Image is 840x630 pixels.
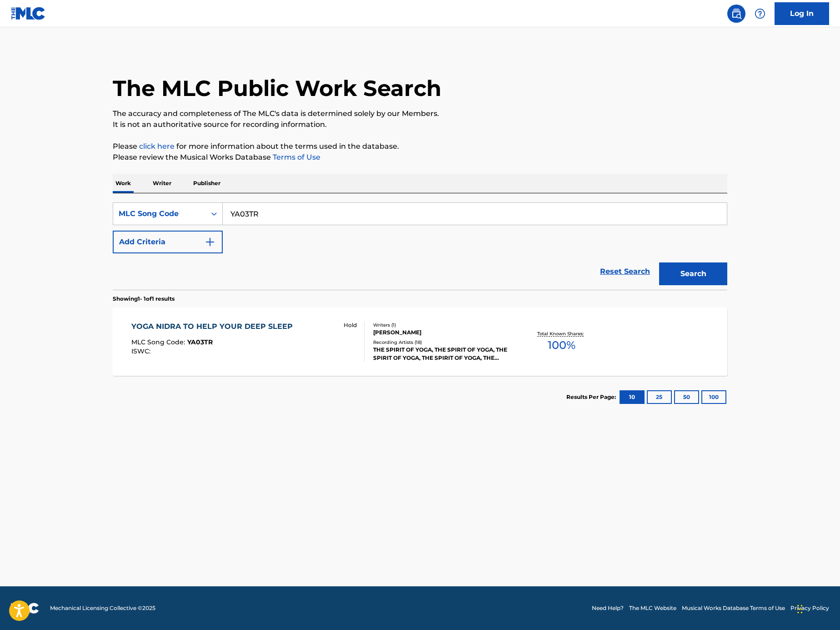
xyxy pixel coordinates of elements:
[701,390,726,404] button: 100
[595,262,655,282] a: Reset Search
[548,337,575,353] span: 100 %
[620,390,645,404] button: 10
[373,322,510,328] div: Writers ( 1 )
[674,390,699,404] button: 50
[537,330,586,337] p: Total Known Shares:
[205,237,215,247] img: 9d2ae6d4665cec9f34b9.svg
[50,604,155,612] span: Mechanical Licensing Collective © 2025
[11,603,39,614] img: logo
[113,307,727,376] a: YOGA NIDRA TO HELP YOUR DEEP SLEEPMLC Song Code:YA03TRISWC: HoldWriters (1)[PERSON_NAME]Recording...
[113,202,727,290] form: Search Form
[190,174,223,193] p: Publisher
[373,339,510,346] div: Recording Artists ( 18 )
[682,604,785,612] a: Musical Works Database Terms of Use
[113,108,727,119] p: The accuracy and completeness of The MLC's data is determined solely by our Members.
[131,338,187,346] span: MLC Song Code :
[150,174,174,193] p: Writer
[731,8,742,19] img: search
[647,390,672,404] button: 25
[113,174,134,193] p: Work
[629,604,676,612] a: The MLC Website
[797,595,803,623] div: Drag
[113,141,727,152] p: Please for more information about the terms used in the database.
[344,321,357,329] p: Hold
[751,5,769,23] div: Help
[775,2,829,25] a: Log In
[271,153,320,161] a: Terms of Use
[113,75,441,102] h1: The MLC Public Work Search
[113,152,727,163] p: Please review the Musical Works Database
[131,347,153,355] span: ISWC :
[790,604,829,612] a: Privacy Policy
[373,328,510,337] div: [PERSON_NAME]
[727,5,745,23] a: Public Search
[659,262,727,285] button: Search
[373,346,510,362] div: THE SPIRIT OF YOGA, THE SPIRIT OF YOGA, THE SPIRIT OF YOGA, THE SPIRIT OF YOGA, THE SPIRIT OF YOGA
[592,604,624,612] a: Need Help?
[113,231,223,253] button: Add Criteria
[119,208,200,219] div: MLC Song Code
[11,7,46,20] img: MLC Logo
[113,119,727,130] p: It is not an authoritative source for recording information.
[566,393,618,401] p: Results Per Page:
[755,8,765,19] img: help
[139,142,175,151] a: click here
[187,338,213,346] span: YA03TR
[113,295,175,303] p: Showing 1 - 1 of 1 results
[795,586,840,630] iframe: Chat Widget
[131,321,297,332] div: YOGA NIDRA TO HELP YOUR DEEP SLEEP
